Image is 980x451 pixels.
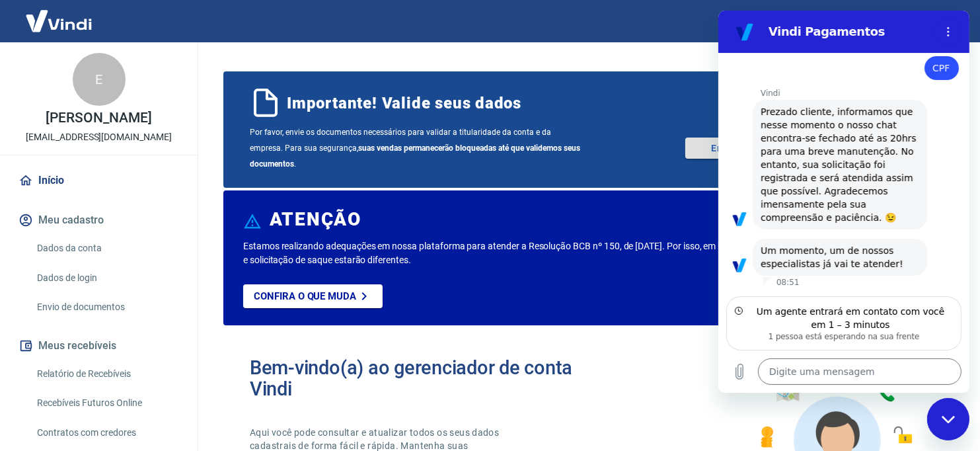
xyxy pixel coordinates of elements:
p: Estamos realizando adequações em nossa plataforma para atender a Resolução BCB nº 150, de [DATE].... [243,239,792,267]
h6: ATENÇÃO [270,213,361,226]
button: Meus recebíveis [16,331,182,360]
iframe: Janela de mensagens [718,11,969,393]
a: Dados da conta [32,235,182,262]
a: Relatório de Recebíveis [32,360,182,388]
a: Confira o que muda [243,284,383,308]
p: Confira o que muda [254,290,356,302]
a: Envio de documentos [32,294,182,321]
a: Contratos com credores [32,419,182,446]
span: Por favor, envie os documentos necessários para validar a titularidade da conta e da empresa. Par... [250,124,586,172]
p: [PERSON_NAME] [46,111,151,125]
p: [EMAIL_ADDRESS][DOMAIN_NAME] [26,130,172,144]
a: Recebíveis Futuros Online [32,389,182,417]
a: Enviar documentos [685,138,823,159]
div: E [73,53,126,106]
button: Sair [917,9,964,34]
a: Início [16,166,182,195]
a: Dados de login [32,265,182,292]
b: suas vendas permanecerão bloqueadas até que validemos seus documentos [250,143,580,169]
iframe: Botão para abrir a janela de mensagens, conversa em andamento [927,398,969,440]
span: Importante! Valide seus dados [287,93,521,114]
button: Meu cadastro [16,206,182,235]
img: Vindi [16,1,102,41]
h2: Bem-vindo(a) ao gerenciador de conta Vindi [250,357,586,399]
